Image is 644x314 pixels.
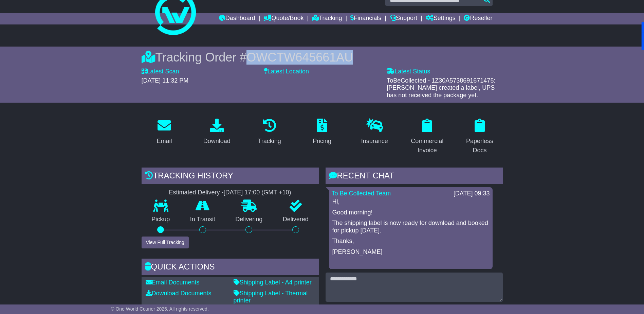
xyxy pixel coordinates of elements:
div: Insurance [361,137,388,146]
div: [DATE] 09:33 [454,190,490,197]
a: Download Documents [146,290,211,297]
div: Download [203,137,231,146]
div: Commercial Invoice [409,137,446,155]
a: Tracking [253,116,285,148]
div: [DATE] 17:00 (GMT +10) [224,189,291,196]
button: View Full Tracking [142,237,189,248]
a: Shipping Label - A4 printer [234,279,312,286]
div: Pricing [313,137,331,146]
a: Reseller [464,13,492,24]
p: Pickup [142,216,180,223]
label: Latest Location [264,68,309,75]
p: Delivering [225,216,273,223]
label: Latest Status [387,68,430,75]
a: Quote/Book [263,13,303,24]
a: Download [199,116,235,148]
a: Email [152,116,176,148]
div: Paperless Docs [461,137,498,155]
a: Dashboard [219,13,255,24]
p: Delivered [273,216,319,223]
a: Pricing [308,116,336,148]
a: Email Documents [146,279,200,286]
p: The shipping label is now ready for download and booked for pickup [DATE]. [332,220,489,234]
a: Tracking [312,13,342,24]
p: [PERSON_NAME] [332,248,489,256]
div: Tracking Order # [142,50,503,65]
label: Latest Scan [142,68,179,75]
a: Support [390,13,417,24]
span: © One World Courier 2025. All rights reserved. [111,306,209,312]
a: Insurance [357,116,392,148]
div: RECENT CHAT [326,168,503,186]
a: To Be Collected Team [332,190,391,197]
div: Quick Actions [142,259,319,277]
a: Commercial Invoice [404,116,450,157]
p: Thanks, [332,238,489,245]
div: Tracking history [142,168,319,186]
a: Settings [426,13,456,24]
span: OWCTW645661AU [246,50,353,64]
p: Good morning! [332,209,489,216]
span: [DATE] 11:32 PM [142,77,189,84]
div: Estimated Delivery - [142,189,319,196]
div: Email [157,137,172,146]
div: Tracking [258,137,281,146]
p: Hi, [332,198,489,206]
span: ToBeCollected - 1Z30A5738691671475: [PERSON_NAME] created a label, UPS has not received the packa... [387,77,495,99]
a: Shipping Label - Thermal printer [234,290,308,304]
p: In Transit [180,216,225,223]
a: Financials [350,13,381,24]
a: Paperless Docs [457,116,503,157]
